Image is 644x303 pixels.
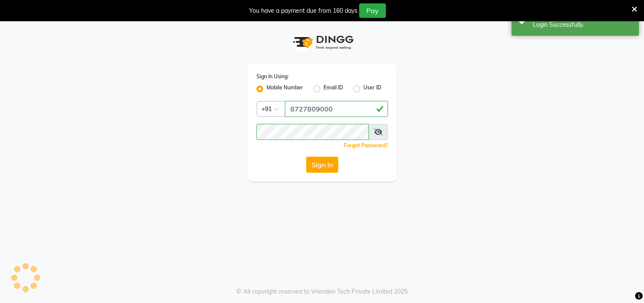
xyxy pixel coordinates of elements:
label: User ID [363,84,381,94]
img: logo1.svg [288,30,356,55]
input: Username [285,101,388,117]
div: Login Successfully. [533,20,633,29]
div: You have a payment due from 160 days [249,6,357,15]
label: Email ID [323,84,343,94]
button: Sign In [306,157,338,173]
label: Sign In Using: [256,73,289,80]
button: Pay [359,3,386,18]
input: Username [256,124,369,140]
a: Forgot Password? [344,142,388,149]
label: Mobile Number [267,84,303,94]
